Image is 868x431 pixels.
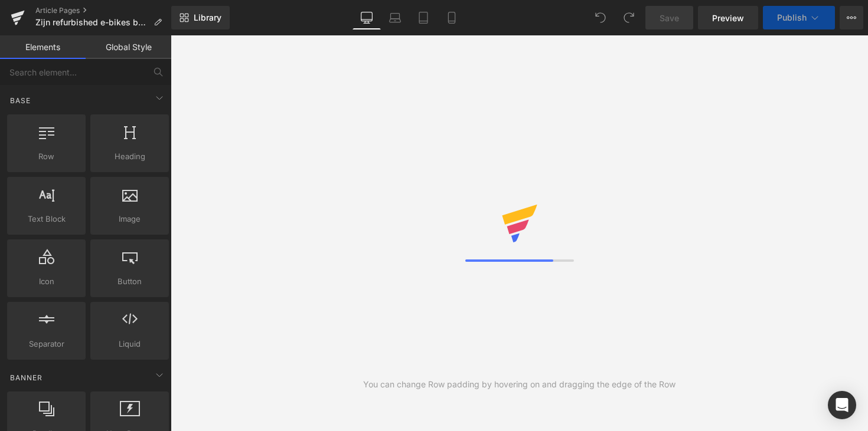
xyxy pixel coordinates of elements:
span: Publish [777,13,807,22]
span: Save [660,12,679,24]
div: Open Intercom Messenger [828,391,856,419]
span: Preview [712,12,744,24]
span: Text Block [11,213,82,225]
span: Heading [94,150,165,163]
a: New Library [171,6,230,29]
button: Redo [617,6,641,29]
button: Undo [589,6,612,29]
a: Tablet [409,6,438,29]
a: Global Style [86,35,171,59]
a: Desktop [353,6,381,29]
span: Library [194,12,221,23]
button: More [840,6,863,29]
span: Image [94,213,165,225]
span: Row [11,150,82,163]
span: Separator [11,338,82,350]
a: Mobile [438,6,466,29]
span: Button [94,275,165,288]
span: Base [9,95,32,106]
span: Zijn refurbished e-bikes betrouwbaar? [35,18,149,27]
a: Laptop [381,6,409,29]
span: Banner [9,372,44,383]
span: Liquid [94,338,165,350]
span: Icon [11,275,82,288]
button: Publish [763,6,835,29]
a: Article Pages [35,6,171,15]
a: Preview [698,6,758,29]
div: You can change Row padding by hovering on and dragging the edge of the Row [363,378,676,391]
